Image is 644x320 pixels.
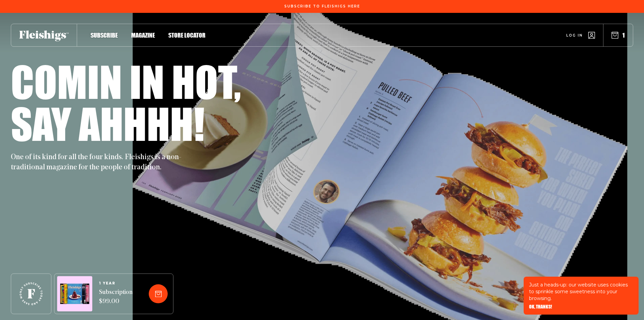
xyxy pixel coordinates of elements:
[168,31,206,39] span: Store locator
[11,60,241,102] h1: Comin in hot,
[99,288,133,306] span: Subscription $99.00
[60,283,89,304] img: Magazines image
[566,33,583,38] span: Log in
[566,32,595,39] a: Log in
[612,31,625,39] button: 1
[283,4,361,8] a: Subscribe To Fleishigs Here
[529,304,552,309] button: OK, THANKS!
[168,30,206,40] a: Store locator
[91,31,118,39] span: Subscribe
[99,281,133,306] a: 1 YEARSubscription $99.00
[99,281,133,285] span: 1 YEAR
[284,4,360,8] span: Subscribe To Fleishigs Here
[529,281,633,302] p: Just a heads-up: our website uses cookies to sprinkle some sweetness into your browsing.
[91,30,118,40] a: Subscribe
[11,152,187,173] p: One of its kind for all the four kinds. Fleishigs is a non-traditional magazine for the people of...
[11,102,205,144] h1: Say ahhhh!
